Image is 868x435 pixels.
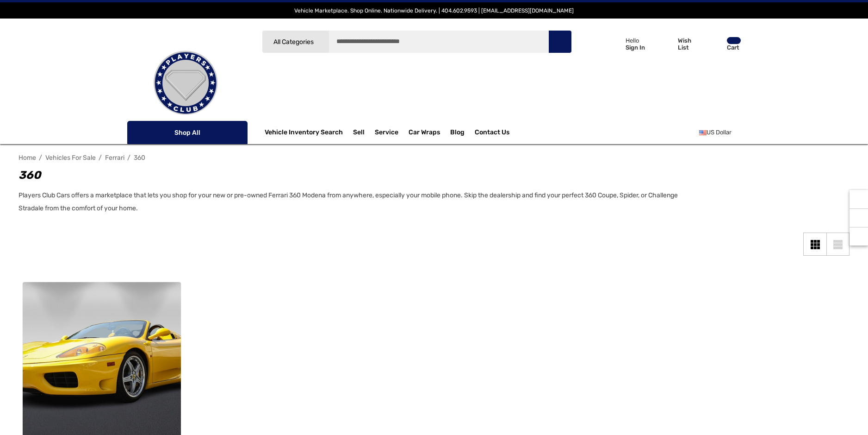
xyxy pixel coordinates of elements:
[353,128,365,139] span: Sell
[409,128,440,139] span: Car Wraps
[658,38,673,51] svg: Wish List
[262,30,329,53] a: All Categories Icon Arrow Down Icon Arrow Up
[703,28,742,64] a: Cart with 0 items
[19,189,697,215] p: Players Club Cars offers a marketplace that lets you shop for your new or pre-owned Ferrari 360 M...
[608,37,620,50] svg: Icon User Account
[626,44,645,51] p: Sign In
[353,123,375,142] a: Sell
[315,38,322,45] svg: Icon Arrow Down
[294,7,574,14] span: Vehicle Marketplace. Shop Online. Nationwide Delivery. | 404.602.9593 | [EMAIL_ADDRESS][DOMAIN_NAME]
[375,128,398,139] a: Service
[19,154,36,162] a: Home
[475,128,509,139] a: Contact Us
[854,195,863,204] svg: Recently Viewed
[137,127,151,138] svg: Icon Line
[727,44,741,51] p: Cart
[548,30,571,53] button: Search
[678,37,702,51] p: Wish List
[231,129,237,136] svg: Icon Arrow Down
[19,167,697,183] h1: 360
[134,154,145,162] a: 360
[450,128,465,139] a: Blog
[597,28,650,60] a: Sign in
[854,213,863,222] svg: Social Media
[803,233,826,256] a: Grid View
[626,37,645,44] p: Hello
[849,232,868,241] svg: Top
[105,154,124,162] a: Ferrari
[826,233,849,256] a: List View
[409,123,450,142] a: Car Wraps
[265,128,343,139] a: Vehicle Inventory Search
[273,38,313,46] span: All Categories
[139,37,232,129] img: Players Club | Cars For Sale
[127,121,248,144] p: Shop All
[19,150,849,166] nav: Breadcrumb
[699,123,742,142] a: USD
[707,38,721,50] svg: Review Your Cart
[45,154,96,162] a: Vehicles For Sale
[654,28,703,60] a: Wish List Wish List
